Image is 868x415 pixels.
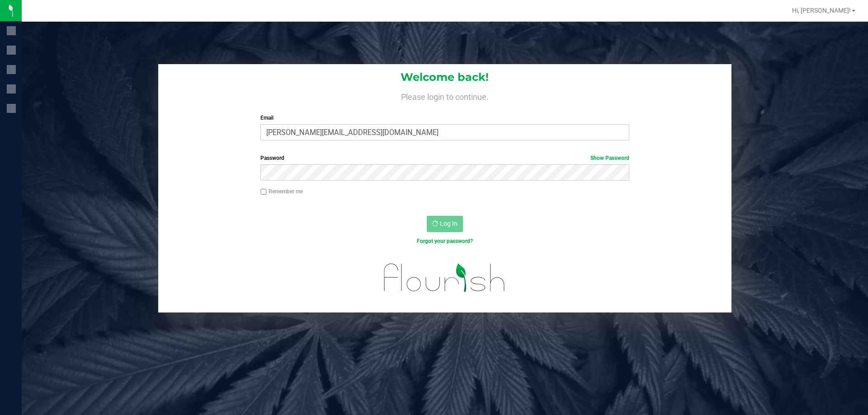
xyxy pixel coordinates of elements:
[427,216,463,232] button: Log In
[158,90,731,101] h4: Please login to continue.
[373,255,516,301] img: flourish_logo.svg
[260,155,284,161] span: Password
[417,238,473,244] a: Forgot your password?
[590,155,629,161] a: Show Password
[440,220,458,227] span: Log In
[260,114,629,122] label: Email
[260,187,303,196] label: Remember me
[260,189,267,195] input: Remember me
[158,71,731,83] h1: Welcome back!
[792,7,851,14] span: Hi, [PERSON_NAME]!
